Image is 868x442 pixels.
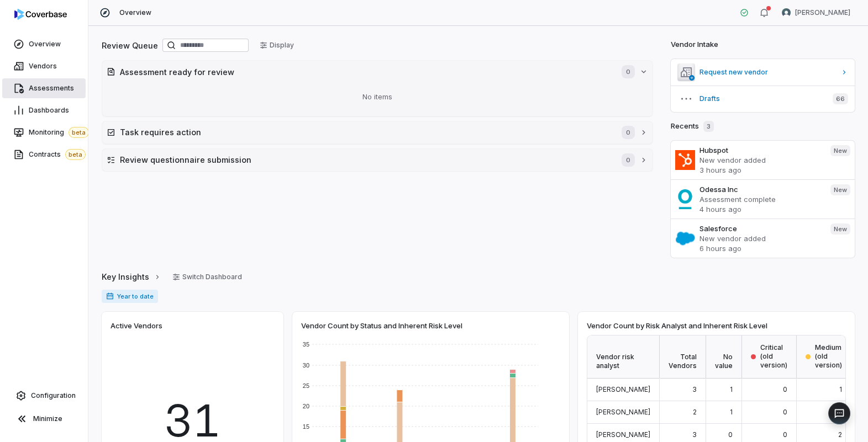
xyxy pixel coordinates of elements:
h3: Odessa Inc [699,184,822,194]
h3: Hubspot [699,145,822,155]
text: 30 [303,362,309,369]
p: Assessment complete [699,194,822,204]
h2: Review questionnaire submission [120,154,611,166]
text: 20 [303,403,309,409]
span: Overview [119,8,151,17]
span: beta [65,149,86,160]
span: Vendor Count by Risk Analyst and Inherent Risk Level [587,321,767,331]
a: Vendors [2,56,86,76]
a: Dashboards [2,100,86,120]
a: Configuration [4,386,83,406]
button: Zi Chong Kao avatar[PERSON_NAME] [775,4,857,21]
a: Odessa IncAssessment complete4 hours agoNew [671,179,855,219]
span: 3 [703,121,714,132]
span: New [830,145,850,156]
span: Medium (old version) [815,343,842,370]
div: Vendor risk analyst [587,336,660,379]
span: Vendors [29,62,57,71]
span: Vendor Count by Status and Inherent Risk Level [301,321,462,331]
span: New [830,223,850,235]
span: Year to date [102,290,158,303]
span: [PERSON_NAME] [596,385,650,393]
h2: Assessment ready for review [120,66,611,78]
span: beta [69,127,89,138]
p: New vendor added [699,155,822,165]
div: Total Vendors [660,336,706,379]
span: Drafts [699,94,824,103]
button: Display [253,37,301,54]
a: Monitoringbeta [2,123,86,142]
button: Task requires action0 [102,121,653,143]
button: Drafts66 [671,86,855,112]
span: 1 [839,385,842,393]
h2: Vendor Intake [671,39,718,50]
span: 0 [783,385,787,393]
button: Minimize [4,408,83,430]
span: [PERSON_NAME] [596,430,650,439]
span: Request new vendor [699,68,836,77]
span: 0 [622,65,635,78]
h3: Salesforce [699,223,822,233]
span: 3 [692,430,697,439]
a: Overview [2,34,86,54]
span: [PERSON_NAME] [795,8,850,17]
span: 3 [692,385,697,393]
span: 0 [622,126,635,139]
p: 3 hours ago [699,165,822,175]
button: Review questionnaire submission0 [102,149,653,171]
span: 0 [728,430,733,439]
h2: Task requires action [120,126,611,138]
text: 15 [303,423,309,430]
span: Overview [29,40,61,49]
span: Monitoring [29,127,89,138]
h2: Review Queue [102,40,158,51]
span: Dashboards [29,106,69,115]
div: No items [107,83,648,111]
button: Assessment ready for review0 [102,61,653,83]
div: No value [706,336,742,379]
a: Contractsbeta [2,145,86,164]
p: 4 hours ago [699,204,822,214]
span: [PERSON_NAME] [596,408,650,416]
span: Key Insights [102,271,149,283]
span: Configuration [31,391,76,400]
a: HubspotNew vendor added3 hours agoNew [671,141,855,179]
span: 2 [838,430,842,439]
span: New [830,184,850,195]
span: 66 [833,93,848,104]
img: logo-D7KZi-bG.svg [14,9,67,20]
span: 1 [730,385,733,393]
p: 6 hours ago [699,243,822,253]
text: 25 [303,382,309,389]
span: 0 [783,408,787,416]
span: Active Vendors [111,321,162,331]
p: New vendor added [699,233,822,243]
span: Critical (old version) [760,343,787,370]
span: 0 [783,430,787,439]
a: Key Insights [102,265,161,289]
a: SalesforceNew vendor added6 hours agoNew [671,219,855,258]
span: 2 [693,408,697,416]
span: 1 [730,408,733,416]
button: Switch Dashboard [166,269,249,285]
a: Request new vendor [671,59,855,86]
span: Assessments [29,84,74,93]
h2: Recents [671,121,714,132]
img: Zi Chong Kao avatar [782,8,791,17]
button: Key Insights [98,265,165,289]
svg: Date range for report [106,292,114,300]
a: Assessments [2,78,86,98]
span: Contracts [29,149,86,160]
span: 0 [622,153,635,167]
span: Minimize [33,414,62,423]
text: 35 [303,341,309,348]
